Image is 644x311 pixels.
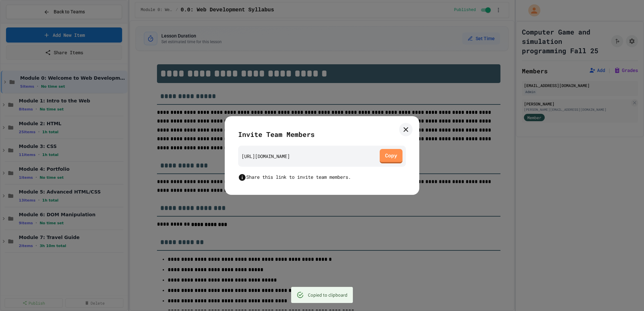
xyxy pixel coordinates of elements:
a: Copy [380,149,402,163]
div: Copied to clipboard [308,289,347,301]
div: [URL][DOMAIN_NAME] [241,153,290,160]
h2: Invite Team Members [238,130,406,139]
iframe: chat widget [616,284,637,304]
div: Share this link to invite team members. [238,173,406,181]
iframe: chat widget [588,255,637,284]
